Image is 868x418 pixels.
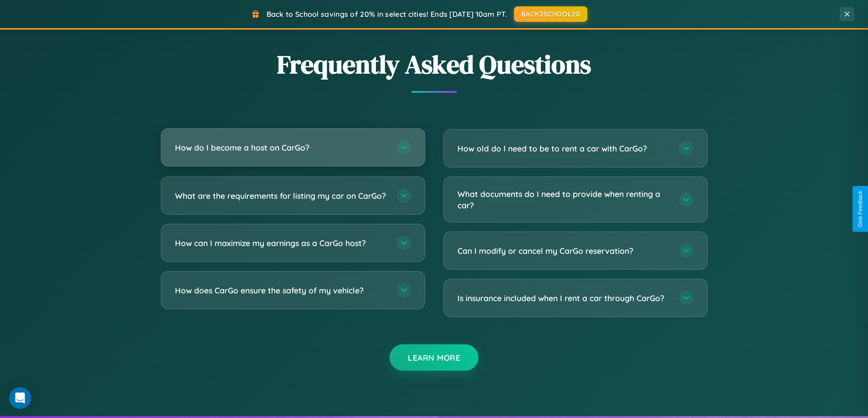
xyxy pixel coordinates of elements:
[267,10,507,19] span: Back to School savings of 20% in select cities! Ends [DATE] 10am PT.
[457,143,670,154] h3: How old do I need to be to rent a car with CarGo?
[457,188,670,211] h3: What documents do I need to provide when renting a car?
[390,344,478,371] button: Learn More
[514,6,587,22] button: BACK2SCHOOL20
[175,285,387,296] h3: How does CarGo ensure the safety of my vehicle?
[175,237,387,249] h3: How can I maximize my earnings as a CarGo host?
[457,245,670,257] h3: Can I modify or cancel my CarGo reservation?
[857,191,863,227] div: Give Feedback
[9,387,31,409] div: Open Intercom Messenger
[175,190,387,201] h3: What are the requirements for listing my car on CarGo?
[457,292,670,304] h3: Is insurance included when I rent a car through CarGo?
[175,142,387,153] h3: How do I become a host on CarGo?
[161,47,708,82] h2: Frequently Asked Questions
